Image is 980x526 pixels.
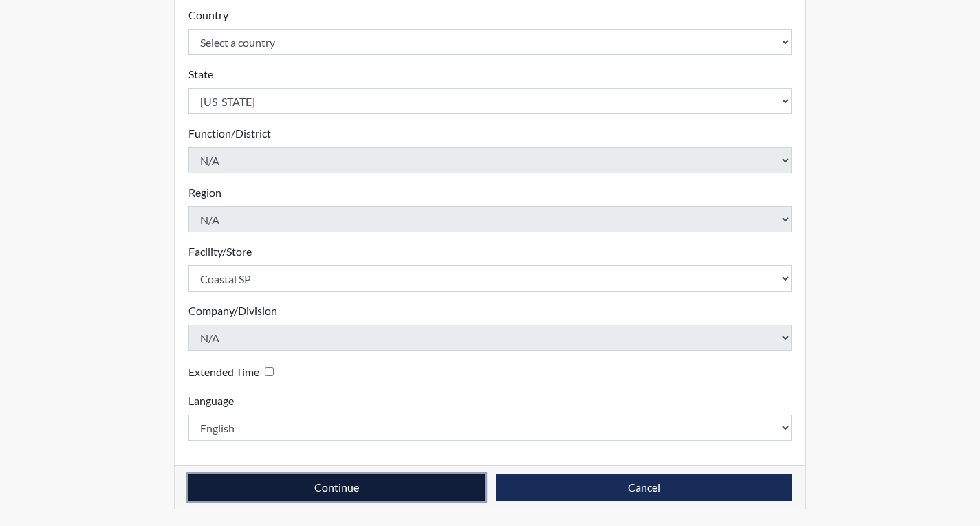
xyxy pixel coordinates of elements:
label: State [188,66,213,83]
button: Cancel [496,474,792,501]
label: Language [188,393,234,409]
label: Region [188,184,221,201]
button: Continue [188,474,485,501]
label: Function/District [188,125,271,142]
label: Country [188,7,228,23]
label: Extended Time [188,364,259,380]
label: Facility/Store [188,243,252,260]
div: Checking this box will provide the interviewee with an accomodation of extra time to answer each ... [188,362,279,382]
label: Company/Division [188,303,277,319]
